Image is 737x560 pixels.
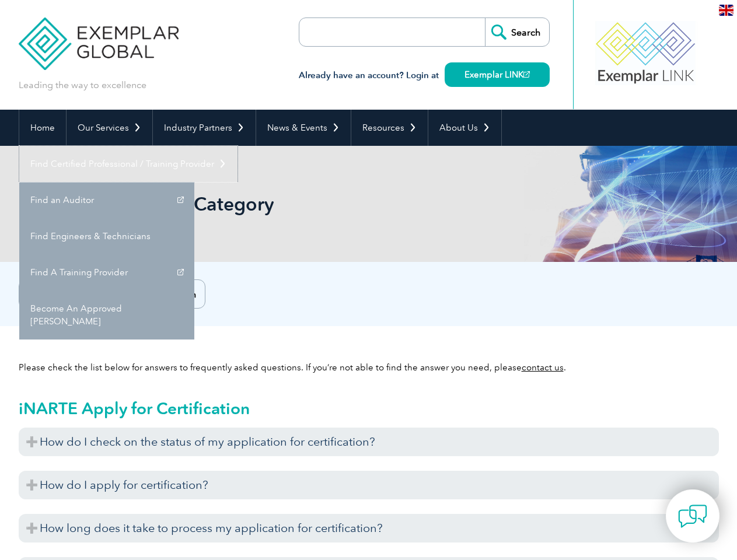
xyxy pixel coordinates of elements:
[19,110,66,146] a: Home
[19,182,194,218] a: Find an Auditor
[153,110,256,146] a: Industry Partners
[678,502,707,531] img: contact-chat.png
[19,471,719,499] h3: How do I apply for certification?
[67,110,152,146] a: Our Services
[19,146,237,182] a: Find Certified Professional / Training Provider
[19,79,146,92] p: Leading the way to excellence
[19,218,194,254] a: Find Engineers & Technicians
[256,110,351,146] a: News & Events
[19,399,719,418] h2: iNARTE Apply for Certification
[485,18,549,46] input: Search
[719,5,733,16] img: en
[19,514,719,542] h3: How long does it take to process my application for certification?
[522,362,564,373] a: contact us
[19,192,467,215] h1: Browse All FAQs by Category
[351,110,428,146] a: Resources
[299,68,550,83] h3: Already have an account? Login at
[19,254,194,290] a: Find A Training Provider
[19,290,194,339] a: Become An Approved [PERSON_NAME]
[523,71,530,78] img: open_square.png
[19,428,719,456] h3: How do I check on the status of my application for certification?
[19,361,719,374] p: Please check the list below for answers to frequently asked questions. If you’re not able to find...
[428,110,501,146] a: About Us
[445,62,550,87] a: Exemplar LINK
